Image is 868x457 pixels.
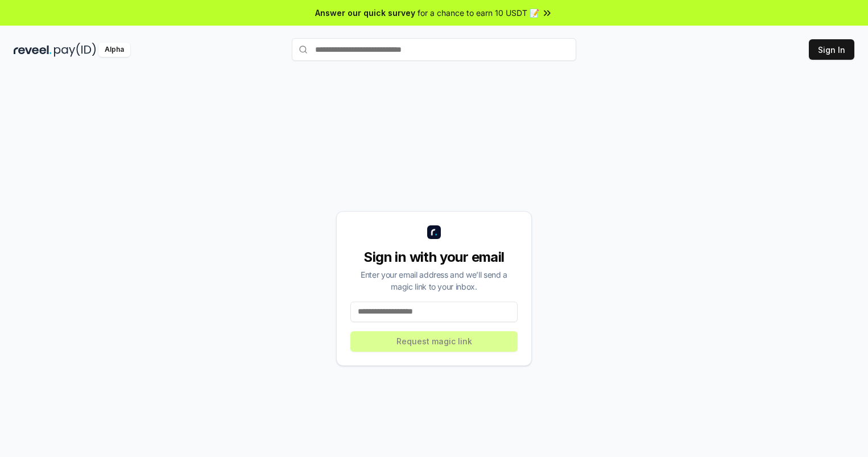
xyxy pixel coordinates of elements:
div: Sign in with your email [350,248,518,266]
img: logo_small [427,225,441,239]
span: Answer our quick survey [315,7,415,19]
span: for a chance to earn 10 USDT 📝 [418,7,539,19]
div: Enter your email address and we’ll send a magic link to your inbox. [350,269,518,293]
div: Alpha [98,43,130,57]
button: Sign In [809,39,854,60]
img: pay_id [54,43,96,57]
img: reveel_dark [14,43,52,57]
